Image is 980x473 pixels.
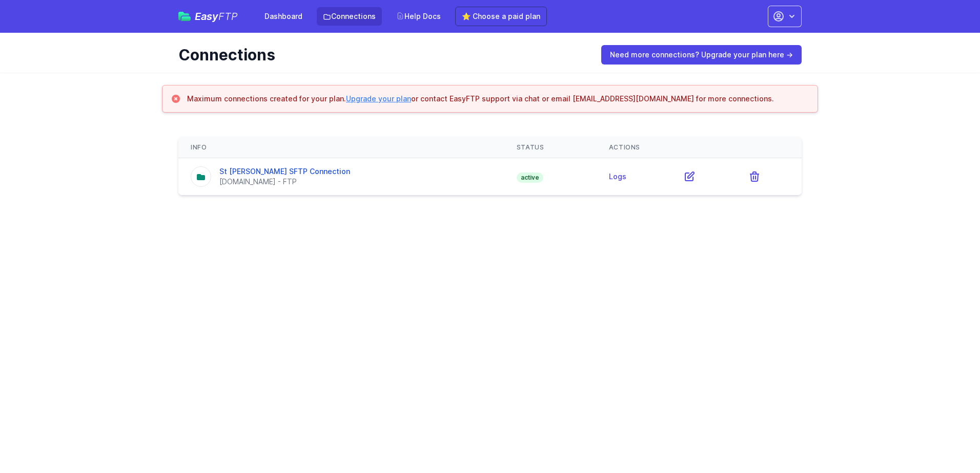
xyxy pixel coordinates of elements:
h3: Maximum connections created for your plan. or contact EasyFTP support via chat or email [EMAIL_AD... [187,94,774,104]
a: St [PERSON_NAME] SFTP Connection [219,167,350,176]
img: easyftp_logo.png [178,12,191,21]
th: Actions [597,137,802,158]
span: FTP [218,10,238,23]
a: Help Docs [390,7,447,26]
h1: Connections [178,46,587,64]
a: Connections [317,7,382,26]
th: Info [178,137,504,158]
a: Dashboard [258,7,309,26]
span: active [517,173,543,183]
a: ⭐ Choose a paid plan [455,7,547,26]
a: Logs [609,172,626,181]
a: Need more connections? Upgrade your plan here → [601,45,802,64]
div: [DOMAIN_NAME] - FTP [219,177,350,187]
th: Status [504,137,597,158]
a: Upgrade your plan [346,94,411,103]
span: Easy [195,11,238,21]
a: EasyFTP [178,11,238,21]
